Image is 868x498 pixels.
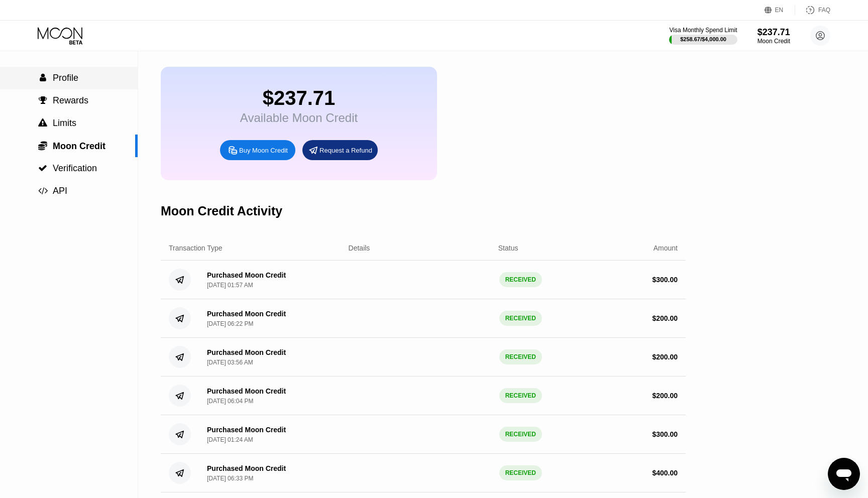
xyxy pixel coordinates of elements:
[795,5,830,15] div: FAQ
[818,7,830,14] div: FAQ
[498,244,518,252] div: Status
[499,465,542,480] div: RECEIVED
[38,141,48,151] div: 
[207,320,253,327] div: [DATE] 06:22 PM
[239,146,288,155] div: Buy Moon Credit
[38,164,47,173] span: 
[38,164,48,173] div: 
[302,140,378,160] div: Request a Refund
[680,36,726,42] div: $258.67 / $4,000.00
[53,73,78,83] span: Profile
[757,27,790,45] div: $237.71Moon Credit
[499,272,542,287] div: RECEIVED
[240,111,358,125] div: Available Moon Credit
[207,310,286,318] div: Purchased Moon Credit
[38,186,48,195] div: 
[765,5,795,15] div: EN
[53,186,67,196] span: API
[652,469,678,477] div: $ 400.00
[240,87,358,109] div: $237.71
[757,27,790,38] div: $237.71
[207,271,286,279] div: Purchased Moon Credit
[38,73,48,82] div: 
[669,27,737,34] div: Visa Monthly Spend Limit
[220,140,295,160] div: Buy Moon Credit
[207,359,253,366] div: [DATE] 03:56 AM
[757,38,790,45] div: Moon Credit
[53,95,88,105] span: Rewards
[38,118,48,128] div: 
[499,388,542,403] div: RECEIVED
[652,430,678,438] div: $ 300.00
[207,282,253,289] div: [DATE] 01:57 AM
[775,7,784,14] div: EN
[319,146,372,155] div: Request a Refund
[652,392,678,400] div: $ 200.00
[207,475,253,482] div: [DATE] 06:33 PM
[38,141,47,151] span: 
[161,204,282,218] div: Moon Credit Activity
[207,464,286,472] div: Purchased Moon Credit
[669,27,737,45] div: Visa Monthly Spend Limit$258.67/$4,000.00
[499,427,542,442] div: RECEIVED
[652,353,678,361] div: $ 200.00
[169,244,223,252] div: Transaction Type
[207,426,286,434] div: Purchased Moon Credit
[53,163,97,173] span: Verification
[38,186,48,195] span: 
[499,349,542,364] div: RECEIVED
[53,118,76,128] span: Limits
[38,118,47,128] span: 
[39,96,47,105] span: 
[207,398,253,405] div: [DATE] 06:04 PM
[40,73,46,82] span: 
[652,276,678,284] div: $ 300.00
[207,387,286,395] div: Purchased Moon Credit
[349,244,370,252] div: Details
[207,348,286,356] div: Purchased Moon Credit
[38,96,48,105] div: 
[53,141,105,151] span: Moon Credit
[654,244,678,252] div: Amount
[828,458,860,490] iframe: Button to launch messaging window
[499,311,542,326] div: RECEIVED
[652,314,678,322] div: $ 200.00
[207,436,253,443] div: [DATE] 01:24 AM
